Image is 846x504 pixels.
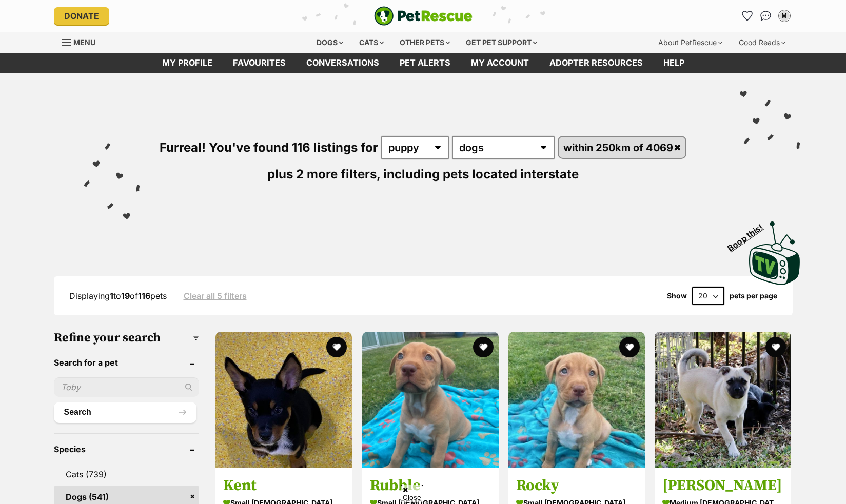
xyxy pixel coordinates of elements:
a: Adopter resources [539,53,653,73]
div: Other pets [392,32,457,53]
a: conversations [296,53,389,73]
div: Good Reads [732,32,793,53]
span: plus 2 more filters, [267,167,380,182]
span: Furreal! You've found 116 listings for [160,140,378,155]
h3: Rocky [516,476,637,495]
div: Dogs [309,32,350,53]
h3: Kent [223,476,344,495]
button: favourite [766,337,786,357]
a: Help [653,53,695,73]
a: Cats (739) [54,463,200,485]
img: Rex - Pug Dog [655,332,791,468]
a: PetRescue [374,6,473,26]
a: Clear all 5 filters [184,291,247,300]
button: favourite [327,337,347,357]
span: Boop this! [725,216,773,253]
a: Donate [54,7,109,25]
div: M [779,11,790,21]
button: My account [776,8,793,24]
img: PetRescue TV logo [749,221,800,285]
a: Favourites [739,8,756,24]
button: Search [54,402,197,422]
input: Toby [54,377,200,397]
a: My profile [152,53,223,73]
div: About PetRescue [651,32,730,53]
a: within 250km of 4069 [559,137,686,158]
div: Get pet support [459,32,544,53]
img: chat-41dd97257d64d25036548639549fe6c8038ab92f7586957e7f3b1b290dea8141.svg [760,11,771,21]
label: pets per page [730,292,777,300]
header: Search for a pet [54,358,200,367]
span: Close [401,485,423,502]
img: Kent - Australian Cattle Dog x Kelpie Dog [215,332,352,468]
strong: 1 [110,291,113,301]
span: Menu [73,38,95,47]
a: Boop this! [749,212,800,287]
a: Menu [62,32,103,51]
h3: Rubble [370,476,491,495]
span: including pets located interstate [383,167,579,182]
header: Species [54,445,200,454]
button: favourite [473,337,494,357]
h3: [PERSON_NAME] [662,476,783,495]
img: Rocky - Medium Cross Breed Dog [508,332,645,468]
a: My account [461,53,539,73]
ul: Account quick links [739,8,793,24]
a: Pet alerts [389,53,461,73]
span: Show [667,292,687,300]
a: Favourites [223,53,296,73]
img: Rubble - Medium Cross Breed Dog [362,332,499,468]
span: Displaying to of pets [69,291,167,301]
div: Cats [352,32,391,53]
strong: 19 [121,291,130,301]
h3: Refine your search [54,331,200,345]
a: Conversations [758,8,774,24]
button: favourite [619,337,640,357]
strong: 116 [138,291,150,301]
img: logo-e224e6f780fb5917bec1dbf3a21bbac754714ae5b6737aabdf751b685950b380.svg [374,6,473,26]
